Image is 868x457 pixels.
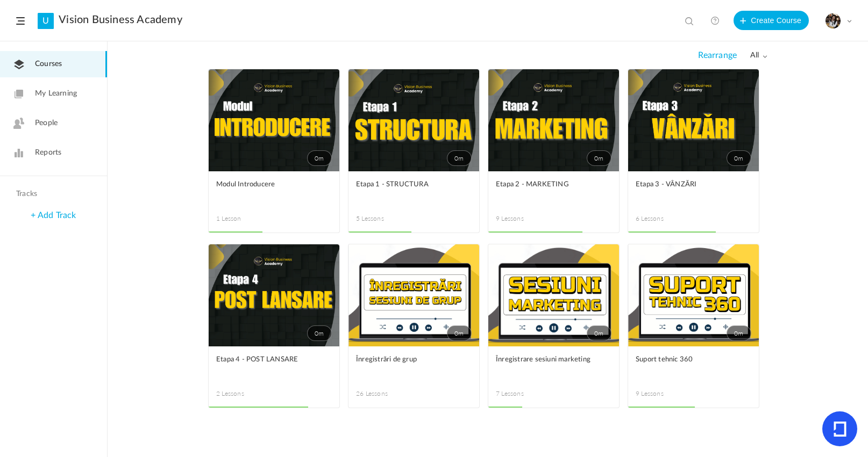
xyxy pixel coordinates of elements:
[35,88,77,99] span: My Learning
[636,354,751,378] a: Suport tehnic 360
[356,354,472,378] a: Înregistrări de grup
[488,244,619,346] a: 0m
[356,179,456,191] span: Etapa 1 - STRUCTURA
[628,244,759,346] a: 0m
[216,389,274,398] span: 2 Lessons
[356,354,456,366] span: Înregistrări de grup
[216,179,332,203] a: Modul Introducere
[496,179,611,203] a: Etapa 2 - MARKETING
[750,51,767,60] span: all
[636,179,751,203] a: Etapa 3 - VÂNZĂRI
[698,50,737,61] span: Rearrange
[636,179,735,191] span: Etapa 3 - VÂNZĂRI
[636,214,694,223] span: 6 Lessons
[447,325,472,341] span: 0m
[496,179,595,191] span: Etapa 2 - MARKETING
[447,150,472,166] span: 0m
[356,389,414,398] span: 26 Lessons
[496,354,611,378] a: Înregistrare sesiuni marketing
[307,150,332,166] span: 0m
[348,69,479,171] a: 0m
[59,13,182,26] a: Vision Business Academy
[216,179,316,191] span: Modul Introducere
[587,325,611,341] span: 0m
[356,179,472,203] a: Etapa 1 - STRUCTURA
[209,244,339,346] a: 0m
[496,389,554,398] span: 7 Lessons
[727,150,751,166] span: 0m
[216,354,316,366] span: Etapa 4 - POST LANSARE
[31,211,76,220] a: + Add Track
[636,389,694,398] span: 9 Lessons
[496,214,554,223] span: 9 Lessons
[16,190,88,199] h4: Tracks
[216,214,274,223] span: 1 Lesson
[307,325,332,341] span: 0m
[734,11,809,30] button: Create Course
[628,69,759,171] a: 0m
[587,150,611,166] span: 0m
[216,354,332,378] a: Etapa 4 - POST LANSARE
[38,13,54,29] a: U
[496,354,595,366] span: Înregistrare sesiuni marketing
[356,214,414,223] span: 5 Lessons
[35,59,62,70] span: Courses
[348,244,479,346] a: 0m
[488,69,619,171] a: 0m
[636,354,735,366] span: Suport tehnic 360
[209,69,339,171] a: 0m
[826,13,841,28] img: tempimagehs7pti.png
[35,147,61,158] span: Reports
[727,325,751,341] span: 0m
[35,118,58,129] span: People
